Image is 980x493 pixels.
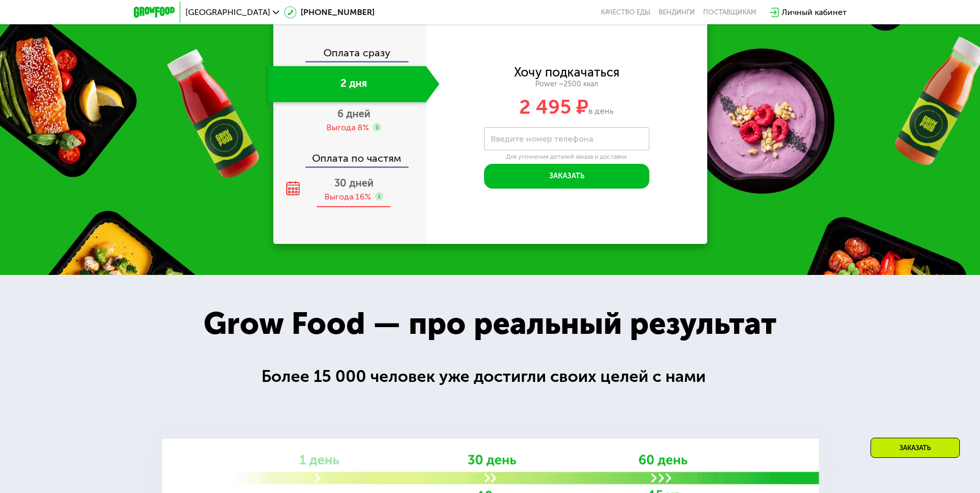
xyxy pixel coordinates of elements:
[337,107,370,120] span: 6 дней
[870,438,960,458] div: Заказать
[426,80,707,89] div: Power ~2500 ккал
[274,143,426,166] div: Оплата по частям
[334,177,374,189] span: 30 дней
[519,95,588,119] span: 2 495 ₽
[284,6,375,19] a: [PHONE_NUMBER]
[274,48,426,61] div: Оплата сразу
[261,364,719,389] div: Более 15 000 человек уже достигли своих целей с нами
[324,191,371,203] div: Выгода 16%
[484,164,649,189] button: Заказать
[659,8,695,17] a: Вендинги
[326,122,369,133] div: Выгода 8%
[588,106,614,116] span: в день
[601,8,650,17] a: Качество еды
[514,67,619,78] div: Хочу подкачаться
[491,136,593,142] label: Введите номер телефона
[782,6,847,19] div: Личный кабинет
[181,300,799,347] div: Grow Food — про реальный результат
[185,8,270,17] span: [GEOGRAPHIC_DATA]
[484,153,649,161] div: Для уточнения деталей заказа и доставки
[703,8,756,17] div: поставщикам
